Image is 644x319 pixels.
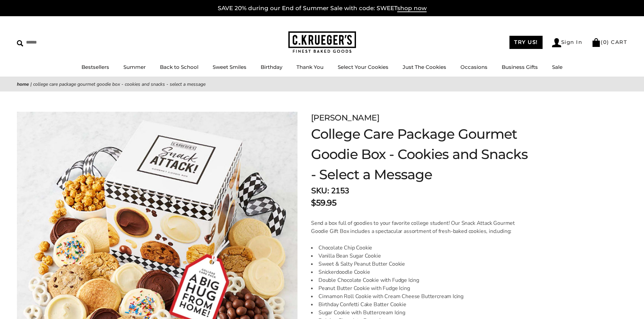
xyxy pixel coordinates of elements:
[17,40,23,47] img: Search
[311,300,528,309] li: Birthday Confetti Cake Batter Cookie
[261,64,282,70] a: Birthday
[311,252,528,260] li: Vanilla Bean Sugar Cookie
[218,5,427,12] a: SAVE 20% during our End of Summer Sale with code: SWEETshop now
[81,64,109,70] a: Bestsellers
[552,64,563,70] a: Sale
[592,38,601,47] img: Bag
[552,38,582,47] a: Sign In
[288,31,356,53] img: C.KRUEGER'S
[460,64,487,70] a: Occasions
[311,124,528,185] h1: College Care Package Gourmet Goodie Box - Cookies and Snacks - Select a Message
[17,80,627,88] nav: breadcrumbs
[311,268,528,276] li: Snickerdoodle Cookie
[603,39,607,45] span: 0
[33,81,206,87] span: College Care Package Gourmet Goodie Box - Cookies and Snacks - Select a Message
[311,292,528,300] li: Cinnamon Roll Cookie with Cream Cheese Buttercream Icing
[311,309,528,317] li: Sugar Cookie with Buttercream Icing
[311,260,528,268] li: Sweet & Salty Peanut Butter Cookie
[509,36,543,49] a: TRY US!
[502,64,538,70] a: Business Gifts
[123,64,146,70] a: Summer
[17,81,29,87] a: Home
[160,64,198,70] a: Back to School
[213,64,246,70] a: Sweet Smiles
[338,64,388,70] a: Select Your Cookies
[311,276,528,284] li: Double Chocolate Cookie with Fudge Icing
[311,197,336,209] p: $59.95
[296,64,324,70] a: Thank You
[331,185,349,196] span: 2153
[592,39,627,45] a: (0) CART
[17,37,97,48] input: Search
[311,219,528,235] p: Send a box full of goodies to your favorite college student! Our Snack Attack Gourmet Goodie Gift...
[311,244,528,252] li: Chocolate Chip Cookie
[403,64,446,70] a: Just The Cookies
[311,185,329,196] strong: SKU:
[311,112,528,124] p: [PERSON_NAME]
[397,5,427,12] span: shop now
[552,38,561,47] img: Account
[30,81,32,87] span: |
[311,284,528,292] li: Peanut Butter Cookie with Fudge Icing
